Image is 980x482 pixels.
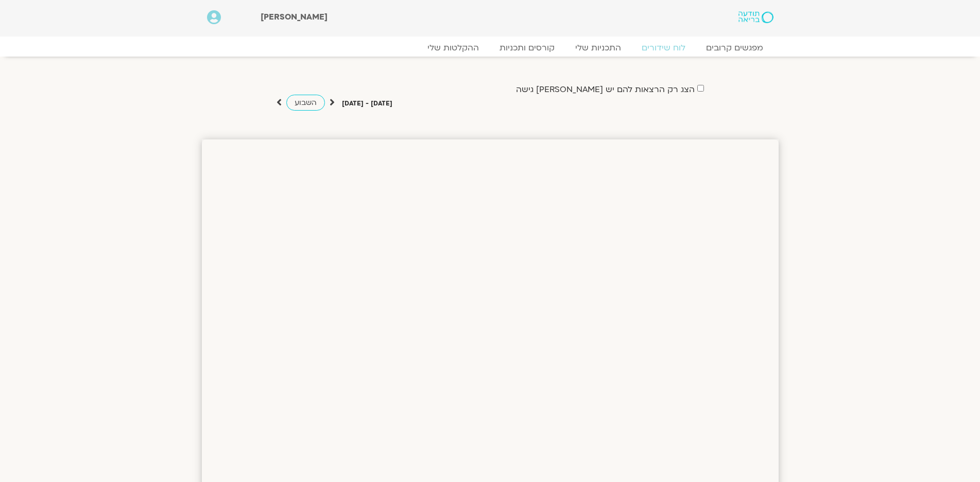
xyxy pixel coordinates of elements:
p: [DATE] - [DATE] [342,98,392,109]
a: קורסים ותכניות [489,43,565,53]
span: השבוע [295,98,317,108]
a: התכניות שלי [565,43,631,53]
a: לוח שידורים [631,43,696,53]
a: השבוע [286,95,325,111]
a: מפגשים קרובים [696,43,773,53]
a: ההקלטות שלי [417,43,489,53]
span: [PERSON_NAME] [261,11,328,23]
label: הצג רק הרצאות להם יש [PERSON_NAME] גישה [516,85,695,94]
nav: Menu [207,43,773,53]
